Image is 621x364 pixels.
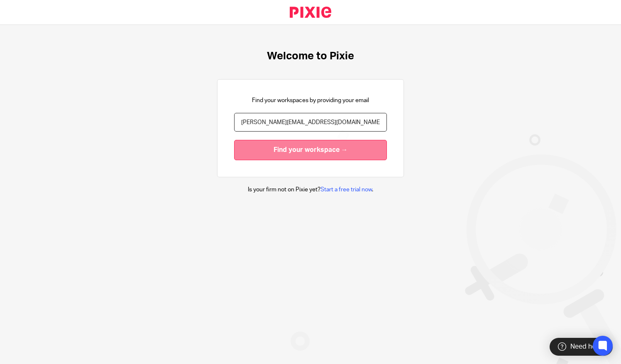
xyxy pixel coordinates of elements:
[234,113,387,132] input: name@example.com
[267,50,354,63] h1: Welcome to Pixie
[252,96,369,105] p: Find your workspaces by providing your email
[550,338,613,356] div: Need help?
[320,187,372,193] a: Start a free trial now
[248,186,373,194] p: Is your firm not on Pixie yet? .
[234,140,387,160] input: Find your workspace →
